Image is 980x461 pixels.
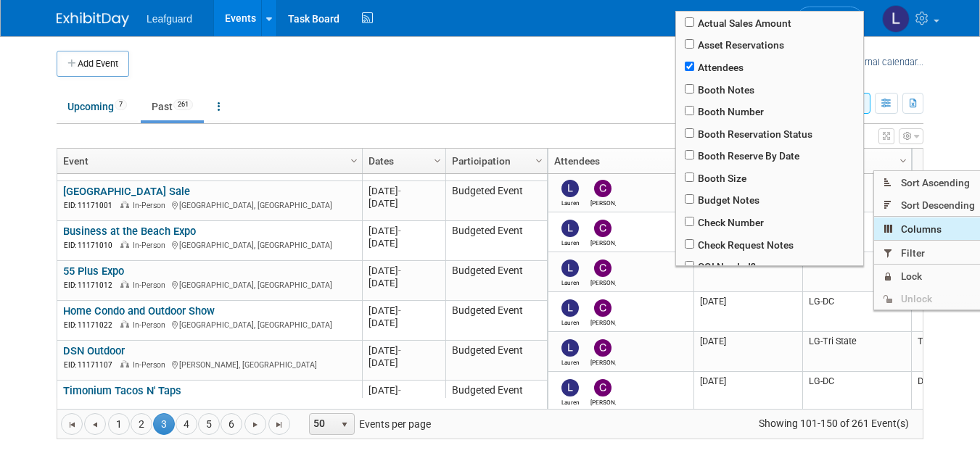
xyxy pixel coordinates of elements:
div: Calleen Kenney [590,317,616,326]
a: Attendees [554,149,684,173]
span: - [398,385,401,396]
img: Calleen Kenney [594,299,612,317]
div: [DATE] [368,344,439,357]
a: Business at the Beach Expo [63,225,196,238]
div: Calleen Kenney [590,197,616,207]
a: Participation [452,149,538,173]
a: [GEOGRAPHIC_DATA] Sale [63,185,190,198]
div: [DATE] [368,357,439,369]
div: [DATE] [368,396,439,409]
span: Column Settings [432,155,443,167]
span: - [398,345,401,356]
span: Booth Reserve By Date [676,144,863,167]
div: Lauren Schraepfer [558,317,583,326]
span: COI Needed? [676,255,863,278]
a: Column Settings [347,149,363,170]
img: ExhibitDay [57,12,129,27]
img: Calleen Kenney [594,180,612,197]
div: [DATE] [368,277,439,289]
span: Booth Size [676,167,863,189]
span: In-Person [133,320,170,330]
a: Dates [368,149,436,173]
a: Column Settings [430,149,446,170]
a: DSN Outdoor [63,344,125,357]
div: Lauren Schraepfer [558,277,583,286]
span: In-Person [133,281,170,290]
span: - [398,186,401,196]
td: LG-Tri State [802,252,911,292]
div: [GEOGRAPHIC_DATA], [GEOGRAPHIC_DATA] [63,238,355,251]
div: Lauren Schraepfer [558,197,583,207]
div: [GEOGRAPHIC_DATA], [GEOGRAPHIC_DATA] [63,278,355,291]
span: 261 [173,99,193,110]
div: [DATE] [368,185,439,197]
span: Column Settings [897,155,909,167]
span: select [339,419,350,431]
span: Column Settings [348,155,360,167]
img: Lauren Schraepfer [561,180,579,197]
span: 3 [153,413,175,435]
div: [DATE] [368,304,439,317]
span: Booth Notes [676,78,863,101]
td: Budgeted Event [445,181,547,221]
span: In-Person [133,201,170,210]
span: EID: 11171022 [64,321,118,329]
div: [DATE] [368,384,439,396]
span: - [398,305,401,316]
span: Actual Sales Amount [676,12,863,34]
td: Budgeted Event [445,301,547,341]
span: 7 [115,99,127,110]
span: Check Number [676,211,863,233]
div: [DATE] [368,317,439,329]
img: Lauren Schraepfer [561,339,579,357]
td: Budgeted Event [445,381,547,420]
img: Lauren Schraepfer [561,220,579,237]
div: Lauren Schraepfer [558,357,583,366]
span: Booth Reservation Status [676,122,863,145]
a: Upcoming7 [57,93,138,120]
img: Lauren Schraepfer [882,5,910,33]
span: Asset Reservations [676,34,863,57]
img: In-Person Event [120,320,129,328]
span: Budget Notes [676,189,863,212]
a: 5 [198,413,220,435]
div: Calleen Kenney [590,277,616,286]
td: Budgeted Event [445,221,547,261]
img: Lauren Schraepfer [561,379,579,396]
span: In-Person [133,360,170,370]
a: Home Condo and Outdoor Show [63,304,215,317]
td: Budgeted Event [445,261,547,301]
span: Go to the first page [66,419,78,431]
span: EID: 11171010 [64,241,118,249]
div: Calleen Kenney [590,237,616,246]
div: [GEOGRAPHIC_DATA], [GEOGRAPHIC_DATA] [63,199,355,211]
a: 1 [108,413,130,435]
a: Search [796,7,863,32]
a: 2 [131,413,152,435]
img: In-Person Event [120,201,129,208]
span: 50 [310,414,334,434]
a: Go to the next page [244,413,266,435]
div: [DATE] [368,225,439,237]
a: Go to the last page [268,413,290,435]
span: - [398,225,401,236]
img: Calleen Kenney [594,220,612,237]
a: Go to the first page [61,413,83,435]
div: Lauren Schraepfer [558,237,583,246]
img: In-Person Event [120,360,129,367]
button: Add Event [57,51,129,77]
td: Budgeted Event [445,341,547,381]
span: Column Settings [533,155,545,167]
a: Column Settings [532,149,548,170]
a: Past261 [141,93,204,120]
img: Calleen Kenney [594,259,612,277]
td: LG-DC [802,292,911,332]
div: [DATE] [368,265,439,277]
a: Event [63,149,353,173]
div: Calleen Kenney [590,357,616,366]
div: [DATE] [368,237,439,249]
span: Leafguard [147,13,192,25]
span: EID: 11171012 [64,281,118,289]
span: Showing 101-150 of 261 Event(s) [746,413,923,433]
span: EID: 11171107 [64,361,118,369]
